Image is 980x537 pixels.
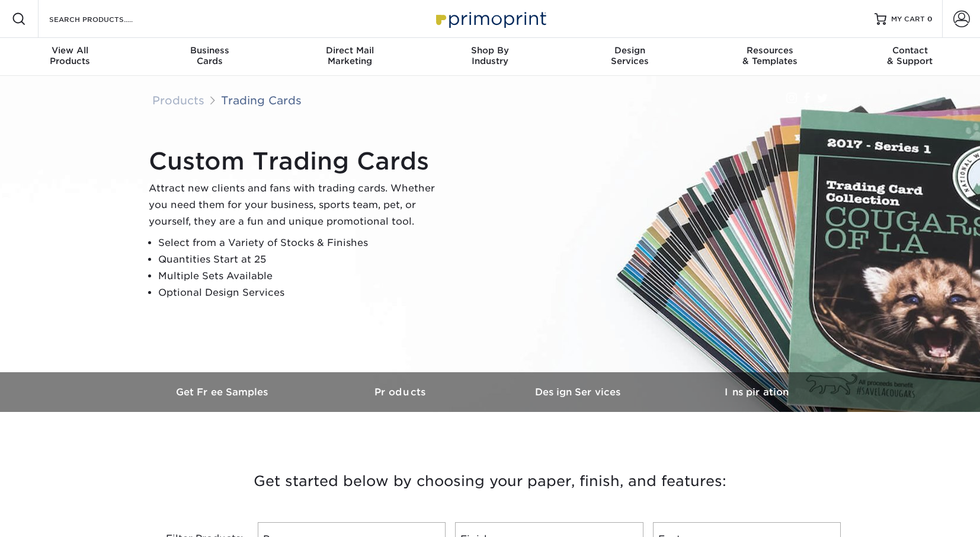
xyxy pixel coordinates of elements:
span: Contact [840,45,980,56]
a: Shop ByIndustry [420,38,560,76]
span: Resources [700,45,840,56]
p: Attract new clients and fans with trading cards. Whether you need them for your business, sports ... [149,180,445,230]
a: Contact& Support [840,38,980,76]
a: Products [152,94,204,107]
span: Business [140,45,280,56]
h3: Design Services [490,386,668,398]
span: Shop By [420,45,560,56]
span: Direct Mail [280,45,420,56]
li: Select from a Variety of Stocks & Finishes [158,235,445,251]
a: Resources& Templates [700,38,840,76]
div: & Templates [700,45,840,66]
div: Marketing [280,45,420,66]
div: Services [560,45,700,66]
a: Products [312,372,490,412]
a: Direct MailMarketing [280,38,420,76]
span: 0 [927,15,933,23]
a: Design Services [490,372,668,412]
a: DesignServices [560,38,700,76]
div: Cards [140,45,280,66]
li: Optional Design Services [158,285,445,301]
a: BusinessCards [140,38,280,76]
img: Primoprint [431,6,549,31]
h3: Inspiration [668,386,846,398]
h1: Custom Trading Cards [149,147,445,175]
span: Design [560,45,700,56]
li: Multiple Sets Available [158,268,445,285]
h3: Get Free Samples [134,386,312,398]
a: Get Free Samples [134,372,312,412]
a: Trading Cards [221,94,302,107]
input: SEARCH PRODUCTS..... [48,12,164,26]
a: Inspiration [668,372,846,412]
div: & Support [840,45,980,66]
li: Quantities Start at 25 [158,251,445,268]
h3: Get started below by choosing your paper, finish, and features: [143,455,837,508]
div: Industry [420,45,560,66]
h3: Products [312,386,490,398]
span: MY CART [891,14,925,24]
